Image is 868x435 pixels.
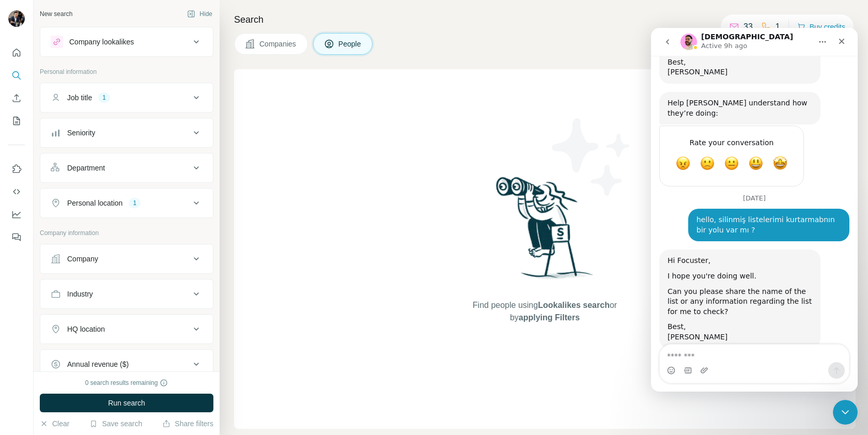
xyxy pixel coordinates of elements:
[40,191,213,215] button: Personal location1
[8,160,25,178] button: Use Surfe on LinkedIn
[129,198,141,208] div: 1
[234,12,856,27] h4: Search
[40,120,213,145] button: Seniority
[67,128,95,138] div: Seniority
[89,418,142,429] button: Save search
[259,39,297,49] span: Companies
[67,359,129,369] div: Annual revenue ($)
[743,21,753,33] p: 33
[67,198,122,208] div: Personal location
[8,112,25,130] button: My lists
[67,163,105,173] div: Department
[8,228,25,246] button: Feedback
[797,20,845,34] button: Buy credits
[40,67,213,76] p: Personal information
[8,66,25,85] button: Search
[40,282,213,306] button: Industry
[8,89,25,107] button: Enrich CSV
[40,317,213,341] button: HQ location
[538,301,610,309] span: Lookalikes search
[67,254,98,264] div: Company
[338,39,362,49] span: People
[40,29,213,54] button: Company lookalikes
[108,398,145,408] span: Run search
[8,10,25,27] img: Avatar
[67,289,93,299] div: Industry
[40,418,69,429] button: Clear
[180,6,220,22] button: Hide
[40,228,213,238] p: Company information
[40,352,213,377] button: Annual revenue ($)
[40,9,72,19] div: New search
[462,299,627,324] span: Find people using or by
[67,324,105,334] div: HQ location
[40,156,213,180] button: Department
[776,21,780,33] p: 1
[8,182,25,201] button: Use Surfe API
[491,174,599,289] img: Surfe Illustration - Woman searching with binoculars
[162,418,213,429] button: Share filters
[545,111,638,204] img: Surfe Illustration - Stars
[833,400,858,425] iframe: Intercom live chat
[40,394,213,412] button: Run search
[69,37,134,47] div: Company lookalikes
[67,92,92,103] div: Job title
[651,28,858,392] iframe: Intercom live chat
[85,378,168,387] div: 0 search results remaining
[8,43,25,62] button: Quick start
[519,313,580,322] span: applying Filters
[40,85,213,110] button: Job title1
[40,246,213,271] button: Company
[98,93,110,102] div: 1
[8,205,25,224] button: Dashboard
